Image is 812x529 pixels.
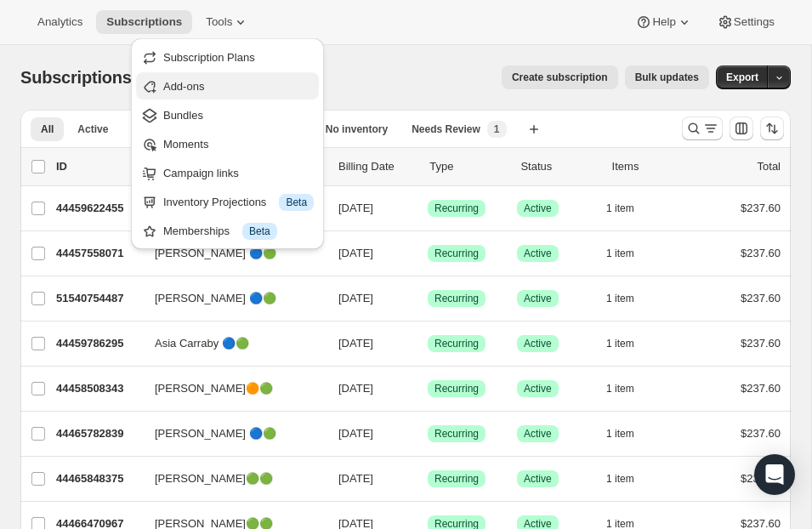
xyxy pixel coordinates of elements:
span: [PERSON_NAME]🟢🟢 [155,470,273,487]
div: 44459786295Asia Carraby 🔵🟢[DATE]SuccessRecurringSuccessActive1 item$237.60 [56,332,781,356]
span: Bulk updates [635,71,699,84]
span: Recurring [434,247,479,260]
p: 44465782839 [56,425,141,442]
span: Needs Review [412,122,480,136]
button: Help [625,10,702,34]
p: Status [520,158,598,175]
span: Active [524,382,552,395]
p: 44458508343 [56,380,141,397]
span: [DATE] [338,292,373,304]
p: 44457558071 [56,245,141,262]
span: Campaign links [163,167,239,179]
span: [DATE] [338,382,373,395]
button: 1 item [606,287,653,310]
p: ID [56,158,141,175]
button: 1 item [606,422,653,446]
span: Add-ons [163,80,204,93]
span: Beta [286,196,307,209]
span: Create subscription [512,71,608,84]
span: [DATE] [338,427,373,440]
div: 44465782839[PERSON_NAME] 🔵🟢[DATE]SuccessRecurringSuccessActive1 item$237.60 [56,422,781,446]
button: Create new view [520,117,548,141]
button: Subscriptions [96,10,192,34]
span: [DATE] [338,472,373,485]
span: 1 item [606,247,634,260]
p: 44459622455 [56,200,141,217]
span: Recurring [434,472,479,486]
span: Active [524,337,552,350]
span: $237.60 [741,427,781,440]
div: Open Intercom Messenger [754,454,795,495]
span: 1 item [606,337,634,350]
span: Recurring [434,337,479,350]
span: Moments [163,138,208,151]
span: $237.60 [741,382,781,395]
span: Active [524,292,552,305]
button: [PERSON_NAME]🟠🟢 [145,375,315,402]
span: Bundles [163,109,203,122]
span: 1 item [606,472,634,486]
span: 1 item [606,202,634,215]
div: 51540754487[PERSON_NAME] 🔵🟢[DATE]SuccessRecurringSuccessActive1 item$237.60 [56,287,781,310]
div: Items [612,158,690,175]
span: $237.60 [741,292,781,304]
span: Recurring [434,382,479,395]
button: Search and filter results [682,117,723,140]
div: Type [429,158,507,175]
p: Billing Date [338,158,416,175]
span: [DATE] [338,202,373,214]
span: $237.60 [741,337,781,350]
button: Memberships [136,217,319,244]
p: 51540754487 [56,290,141,307]
button: Analytics [27,10,93,34]
button: Sort the results [760,117,784,140]
button: Tools [196,10,259,34]
span: Active [524,472,552,486]
p: 44459786295 [56,335,141,352]
span: Asia Carraby 🔵🟢 [155,335,249,352]
button: [PERSON_NAME] 🔵🟢 [145,285,315,312]
div: Memberships [163,223,314,240]
span: 1 item [606,427,634,441]
button: Moments [136,130,319,157]
span: Tools [206,15,232,29]
button: Bulk updates [625,65,709,89]
button: Add-ons [136,72,319,100]
span: Export [726,71,758,84]
p: Total [758,158,781,175]
span: Subscriptions [20,68,132,87]
button: Bundles [136,101,319,128]
button: Subscription Plans [136,43,319,71]
span: Active [524,247,552,260]
span: Active [77,122,108,136]
span: 1 item [606,382,634,395]
button: 1 item [606,467,653,491]
button: 1 item [606,377,653,401]
div: 44458508343[PERSON_NAME]🟠🟢[DATE]SuccessRecurringSuccessActive1 item$237.60 [56,377,781,401]
div: 44457558071[PERSON_NAME] 🔵🟢[DATE]SuccessRecurringSuccessActive1 item$237.60 [56,242,781,265]
button: Inventory Projections [136,188,319,215]
span: 1 [494,122,500,136]
span: [PERSON_NAME] 🔵🟢 [155,425,276,442]
span: [PERSON_NAME] 🔵🟢 [155,290,276,307]
span: Settings [734,15,775,29]
span: Recurring [434,202,479,215]
span: 1 item [606,292,634,305]
span: Recurring [434,292,479,305]
span: Subscription Plans [163,51,255,64]
span: Beta [249,225,270,238]
span: $237.60 [741,472,781,485]
div: Inventory Projections [163,194,314,211]
button: Settings [707,10,785,34]
button: 1 item [606,332,653,356]
span: [PERSON_NAME]🟠🟢 [155,380,273,397]
button: Campaign links [136,159,319,186]
span: All [41,122,54,136]
div: IDCustomerBilling DateTypeStatusItemsTotal [56,158,781,175]
button: Create subscription [502,65,618,89]
button: Export [716,65,769,89]
div: 44465848375[PERSON_NAME]🟢🟢[DATE]SuccessRecurringSuccessActive1 item$237.60 [56,467,781,491]
span: Active [524,202,552,215]
p: 44465848375 [56,470,141,487]
span: [DATE] [338,337,373,350]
